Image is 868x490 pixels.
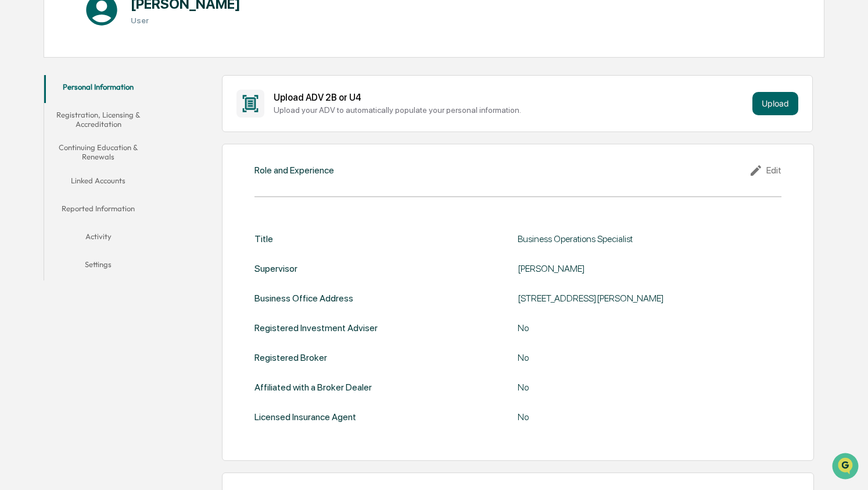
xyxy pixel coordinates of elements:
p: How can we help? [12,24,211,42]
button: Registration, Licensing & Accreditation [44,103,153,136]
div: 🔎 [12,169,21,179]
div: We're available if you need us! [40,100,147,109]
a: 🖐️Preclearance [7,141,80,162]
div: Business Operations Specialist [518,233,781,244]
div: Registered Broker [254,352,327,363]
h3: User [131,16,241,25]
div: No [518,382,781,393]
div: Licensed Insurance Agent [254,411,356,422]
span: Attestations [96,146,144,158]
div: 🗄️ [84,147,94,157]
div: Start new chat [40,88,191,100]
a: 🔎Data Lookup [7,164,78,184]
div: No [518,411,781,422]
div: Edit [749,164,781,177]
button: Settings [44,253,153,280]
div: Supervisor [254,263,297,274]
div: [STREET_ADDRESS][PERSON_NAME] [518,293,781,304]
button: Linked Accounts [44,169,153,197]
div: secondary tabs example [44,75,153,280]
a: Powered byPylon [82,196,141,205]
div: Upload your ADV to automatically populate your personal information. [274,105,748,115]
div: Affiliated with a Broker Dealer [254,382,372,393]
span: Preclearance [23,146,75,158]
button: Reported Information [44,197,153,225]
img: 1746055101610-c473b297-6a78-478c-a979-82029cc54cd1 [12,88,33,109]
div: Role and Experience [254,165,334,176]
div: Title [254,233,273,244]
div: 🖐️ [12,147,21,157]
iframe: Open customer support [831,452,862,483]
div: Business Office Address [254,293,353,304]
button: Upload [752,92,798,115]
button: Activity [44,225,153,253]
div: Registered Investment Adviser [254,322,378,333]
button: Start new chat [198,92,211,106]
div: No [518,322,781,333]
div: [PERSON_NAME] [518,263,781,274]
a: 🗄️Attestations [80,141,149,162]
span: Pylon [116,197,141,205]
span: Data Lookup [23,168,73,180]
div: Upload ADV 2B or U4 [274,92,748,103]
button: Personal Information [44,75,153,103]
button: Continuing Education & Renewals [44,136,153,169]
div: No [518,352,781,363]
